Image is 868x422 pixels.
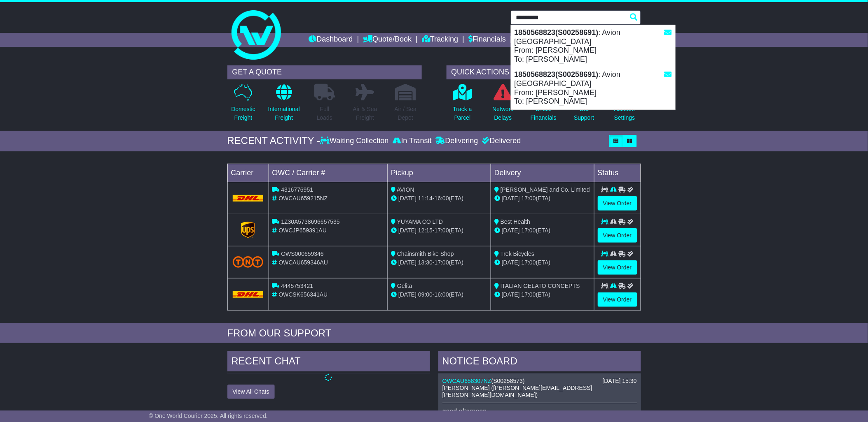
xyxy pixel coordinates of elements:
span: 17:00 [522,291,536,298]
span: AVION [397,186,414,193]
div: RECENT CHAT [227,351,430,373]
span: 17:00 [435,227,449,234]
span: 4316776951 [281,186,313,193]
span: OWCAU659346AU [278,259,328,266]
p: Domestic Freight [231,105,255,122]
div: Waiting Collection [320,137,391,146]
span: 1Z30A5738696657535 [281,218,339,225]
div: QUICK ACTIONS [447,65,641,79]
p: Check Financials [531,105,557,122]
div: (ETA) [494,258,591,267]
span: © One World Courier 2025. All rights reserved. [149,413,268,419]
div: GET A QUOTE [227,65,422,79]
div: In Transit [391,137,434,146]
p: Get Support [574,105,594,122]
td: Delivery [491,164,594,182]
span: 4445753421 [281,283,313,289]
p: Account Settings [614,105,635,122]
div: NOTICE BOARD [438,351,641,373]
span: [DATE] [398,291,416,298]
span: 16:00 [435,291,449,298]
div: [DATE] 15:30 [602,378,636,385]
strong: 1850568823(S00258691) [515,70,599,79]
div: - (ETA) [391,290,487,299]
span: [DATE] [502,227,520,234]
span: 17:00 [522,259,536,266]
td: OWC / Carrier # [269,164,388,182]
img: TNT_Domestic.png [233,256,264,267]
a: DomesticFreight [231,83,255,127]
td: Carrier [227,164,269,182]
span: [DATE] [398,259,416,266]
a: Quote/Book [363,33,412,47]
p: Track a Parcel [453,105,472,122]
div: RECENT ACTIVITY - [227,135,321,147]
span: 11:14 [418,195,433,202]
div: - (ETA) [391,226,487,235]
a: InternationalFreight [268,83,300,127]
span: ITALIAN GELATO CONCEPTS [501,283,580,289]
span: 17:00 [522,227,536,234]
div: ( ) [442,378,637,385]
span: [PERSON_NAME] ([PERSON_NAME][EMAIL_ADDRESS][PERSON_NAME][DOMAIN_NAME]) [442,385,592,398]
a: View Order [598,196,637,211]
span: Best Health [501,218,530,225]
span: OWCSK656341AU [278,291,328,298]
a: NetworkDelays [492,83,514,127]
span: 17:00 [435,259,449,266]
a: Track aParcel [453,83,473,127]
div: Delivering [434,137,480,146]
p: Full Loads [314,105,335,122]
span: 17:00 [522,195,536,202]
div: (ETA) [494,226,591,235]
a: View Order [598,228,637,243]
img: DHL.png [233,291,264,298]
span: YUYAMA CO LTD [397,218,443,225]
span: Trek Bicycles [501,250,535,257]
a: View Order [598,292,637,307]
div: : Avion [GEOGRAPHIC_DATA] From: [PERSON_NAME] To: [PERSON_NAME] [511,25,675,67]
span: OWCAU659215NZ [278,195,328,202]
span: [DATE] [502,291,520,298]
a: View Order [598,260,637,275]
td: Status [594,164,641,182]
div: : Avion [GEOGRAPHIC_DATA] From: [PERSON_NAME] To: [PERSON_NAME] [511,67,675,109]
span: Chainsmith Bike Shop [397,250,454,257]
div: (ETA) [494,290,591,299]
span: 13:30 [418,259,433,266]
div: (ETA) [494,194,591,203]
img: DHL.png [233,195,264,202]
span: [DATE] [502,195,520,202]
button: View All Chats [227,385,275,399]
p: good afternoon, [442,407,637,415]
span: Gelita [397,283,412,289]
div: - (ETA) [391,194,487,203]
div: FROM OUR SUPPORT [227,327,641,339]
span: [DATE] [398,227,416,234]
p: Air & Sea Freight [353,105,377,122]
div: Delivered [480,137,521,146]
td: Pickup [388,164,491,182]
a: Dashboard [309,33,353,47]
span: [PERSON_NAME] and Co. Limited [501,186,590,193]
span: S00258573 [493,378,523,384]
span: 12:15 [418,227,433,234]
img: GetCarrierServiceLogo [241,222,255,238]
a: Financials [468,33,506,47]
p: Air / Sea Depot [395,105,417,122]
div: - (ETA) [391,258,487,267]
span: 16:00 [435,195,449,202]
span: [DATE] [398,195,416,202]
span: OWCJP659391AU [278,227,327,234]
span: 09:00 [418,291,433,298]
span: OWS000659346 [281,250,324,257]
p: Network Delays [492,105,513,122]
p: International Freight [268,105,300,122]
a: Tracking [422,33,458,47]
strong: 1850568823(S00258691) [515,28,599,37]
a: OWCAU658307NZ [442,378,491,384]
span: [DATE] [502,259,520,266]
